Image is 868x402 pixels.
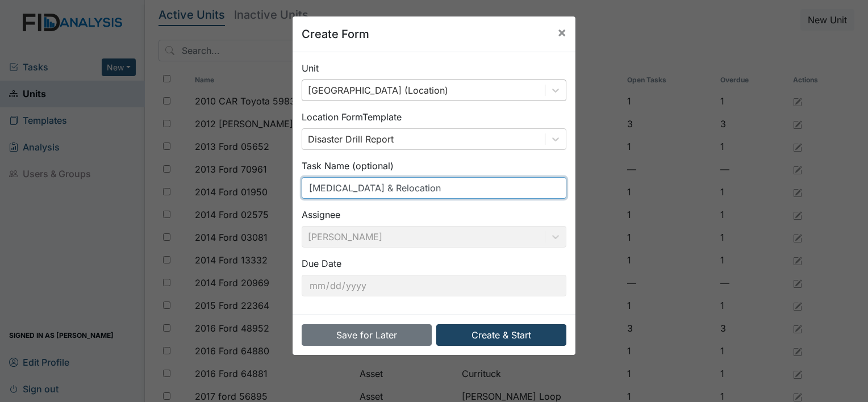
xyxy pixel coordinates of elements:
button: Close [548,16,575,48]
label: Location Form Template [302,110,402,124]
label: Assignee [302,208,340,221]
div: Disaster Drill Report [308,132,394,146]
div: [GEOGRAPHIC_DATA] (Location) [308,83,448,97]
span: × [557,24,566,40]
label: Unit [302,61,319,75]
h5: Create Form [302,26,369,43]
label: Due Date [302,257,341,270]
label: Task Name (optional) [302,159,394,173]
button: Create & Start [436,324,566,346]
button: Save for Later [302,324,432,346]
